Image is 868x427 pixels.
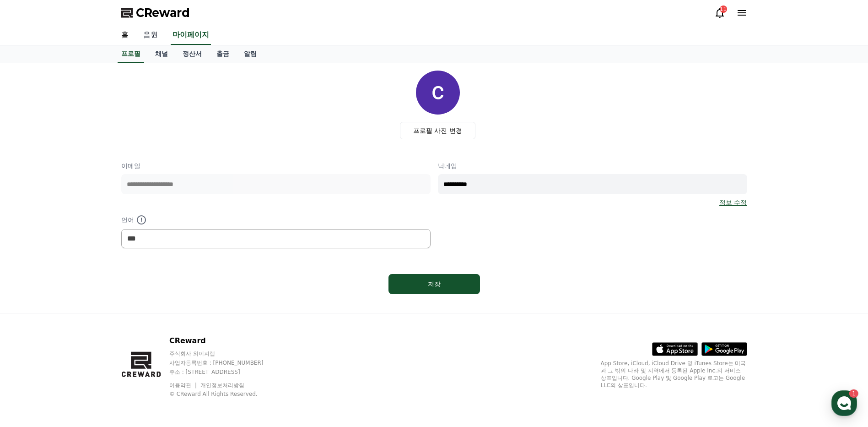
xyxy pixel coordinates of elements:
[169,382,198,389] a: 이용약관
[407,279,462,289] div: 저장
[121,5,190,20] a: CReward
[438,161,747,170] p: 닉네임
[388,274,480,294] button: 저장
[169,368,281,376] p: 주소 : [STREET_ADDRESS]
[148,45,175,63] a: 채널
[209,45,237,63] a: 출금
[720,5,727,13] div: 11
[114,26,136,45] a: 홈
[60,290,118,313] a: 1대화
[171,26,211,45] a: 마이페이지
[714,7,725,18] a: 11
[400,122,475,139] label: 프로필 사진 변경
[84,305,95,312] span: 대화
[169,359,281,367] p: 사업자등록번호 : [PHONE_NUMBER]
[200,382,244,389] a: 개인정보처리방침
[121,214,431,225] p: 언어
[601,360,747,389] p: App Store, iCloud, iCloud Drive 및 iTunes Store는 미국과 그 밖의 나라 및 지역에서 등록된 Apple Inc.의 서비스 상표입니다. Goo...
[719,198,747,207] a: 정보 수정
[416,71,460,115] img: profile_image
[29,304,34,312] span: 홈
[169,335,281,346] p: CReward
[118,45,144,63] a: 프로필
[118,290,176,313] a: 설정
[121,161,431,170] p: 이메일
[3,290,60,313] a: 홈
[136,26,165,45] a: 음원
[93,290,96,297] span: 1
[175,45,209,63] a: 정산서
[237,45,264,63] a: 알림
[141,304,152,312] span: 설정
[169,350,281,357] p: 주식회사 와이피랩
[169,390,281,398] p: © CReward All Rights Reserved.
[136,5,190,20] span: CReward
